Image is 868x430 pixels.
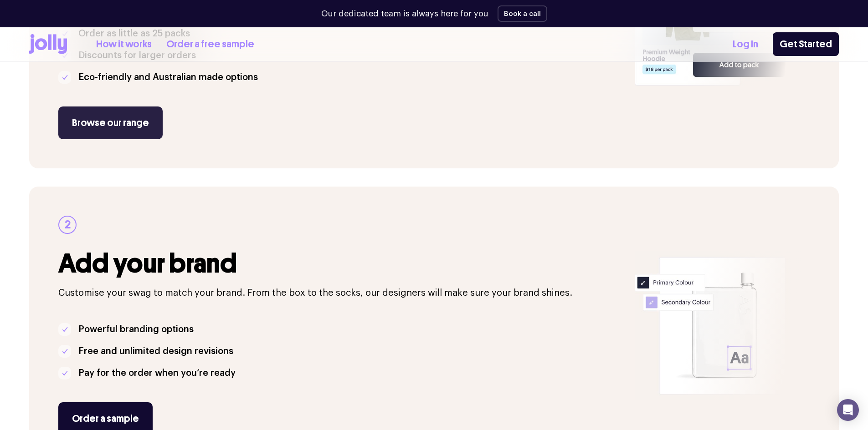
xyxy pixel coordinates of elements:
[321,8,488,20] p: Our dedicated team is always here for you
[58,248,624,278] h3: Add your brand
[58,106,163,139] a: Browse our range
[837,399,859,421] div: Open Intercom Messenger
[58,216,77,234] div: 2
[78,344,233,359] p: Free and unlimited design revisions
[498,5,547,22] button: Book a call
[78,366,236,380] p: Pay for the order when you’re ready
[58,286,624,300] p: Customise your swag to match your brand. From the box to the socks, our designers will make sure ...
[773,32,839,56] a: Get Started
[78,322,194,337] p: Powerful branding options
[733,37,758,52] a: Log In
[96,37,152,52] a: How it works
[78,70,258,85] p: Eco-friendly and Australian made options
[166,37,254,52] a: Order a free sample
